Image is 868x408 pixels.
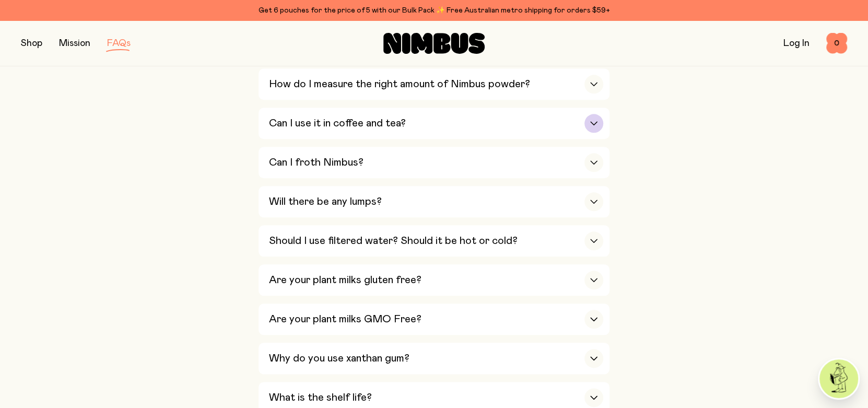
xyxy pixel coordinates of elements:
h3: What is the shelf life? [269,391,372,404]
h3: Should I use filtered water? Should it be hot or cold? [269,235,518,247]
a: Log In [783,39,810,48]
img: agent [819,359,858,398]
h3: Will there be any lumps? [269,195,382,208]
div: Get 6 pouches for the price of 5 with our Bulk Pack ✨ Free Australian metro shipping for orders $59+ [21,4,847,17]
button: Can I froth Nimbus? [259,147,609,178]
button: Are your plant milks gluten free? [259,264,609,296]
h3: Are your plant milks GMO Free? [269,313,421,325]
h3: Can I froth Nimbus? [269,156,363,169]
h3: Are your plant milks gluten free? [269,274,421,286]
button: How do I measure the right amount of Nimbus powder? [259,68,609,100]
h3: How do I measure the right amount of Nimbus powder? [269,78,530,90]
a: Mission [59,39,90,48]
button: Why do you use xanthan gum? [259,343,609,374]
button: Are your plant milks GMO Free? [259,304,609,335]
a: FAQs [107,39,131,48]
h3: Can I use it in coffee and tea? [269,117,406,130]
button: Should I use filtered water? Should it be hot or cold? [259,225,609,257]
button: Can I use it in coffee and tea? [259,108,609,139]
button: Will there be any lumps? [259,186,609,217]
button: 0 [826,33,847,54]
h3: Why do you use xanthan gum? [269,352,409,365]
